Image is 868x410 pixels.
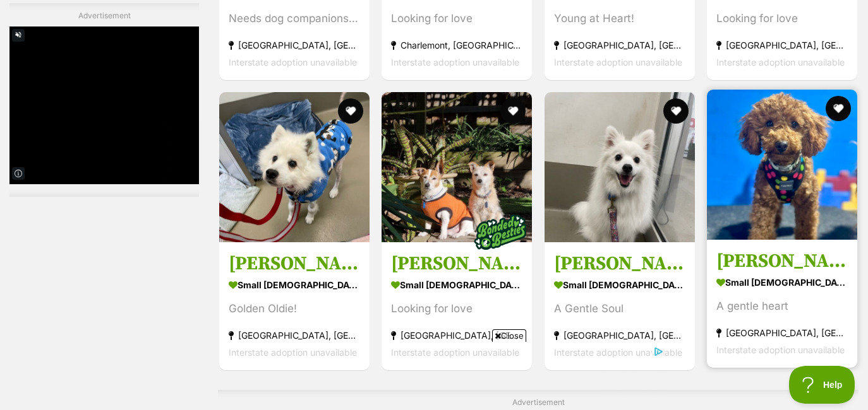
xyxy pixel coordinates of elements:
[554,251,685,275] h3: [PERSON_NAME]
[391,57,519,67] span: Interstate adoption unavailable
[554,300,685,317] div: A Gentle Soul
[663,98,689,124] button: favourite
[219,242,370,370] a: [PERSON_NAME] small [DEMOGRAPHIC_DATA] Dog Golden Oldie! [GEOGRAPHIC_DATA], [GEOGRAPHIC_DATA] Int...
[229,57,357,67] span: Interstate adoption unavailable
[716,324,848,341] strong: [GEOGRAPHIC_DATA], [GEOGRAPHIC_DATA]
[501,98,526,124] button: favourite
[716,272,848,291] strong: small [DEMOGRAPHIC_DATA] Dog
[9,3,199,197] div: Advertisement
[229,326,360,343] strong: [GEOGRAPHIC_DATA], [GEOGRAPHIC_DATA]
[554,37,685,54] strong: [GEOGRAPHIC_DATA], [GEOGRAPHIC_DATA]
[391,10,522,27] div: Looking for love
[229,37,360,54] strong: [GEOGRAPHIC_DATA], [GEOGRAPHIC_DATA]
[391,300,522,317] div: Looking for love
[382,92,532,242] img: Barney and Bruzier - Jack Russell Terrier x Chihuahua Dog
[219,92,370,242] img: Pasha - Japanese Spitz Dog
[9,26,199,184] iframe: Advertisement
[229,251,360,275] h3: [PERSON_NAME]
[716,10,848,27] div: Looking for love
[707,90,857,240] img: Rhett - Poodle (Toy) Dog
[229,10,360,27] div: Needs dog companionship
[716,37,848,54] strong: [GEOGRAPHIC_DATA], [GEOGRAPHIC_DATA]
[554,326,685,343] strong: [GEOGRAPHIC_DATA], [GEOGRAPHIC_DATA]
[716,297,848,314] div: A gentle heart
[554,346,682,357] span: Interstate adoption unavailable
[545,242,695,370] a: [PERSON_NAME] small [DEMOGRAPHIC_DATA] Dog A Gentle Soul [GEOGRAPHIC_DATA], [GEOGRAPHIC_DATA] Int...
[554,275,685,293] strong: small [DEMOGRAPHIC_DATA] Dog
[545,92,695,242] img: Kai - Japanese Spitz Dog
[391,275,522,293] strong: small [DEMOGRAPHIC_DATA] Dog
[382,242,532,370] a: [PERSON_NAME] and [PERSON_NAME] small [DEMOGRAPHIC_DATA] Dog Looking for love [GEOGRAPHIC_DATA], ...
[789,366,855,404] iframe: Help Scout Beacon - Open
[391,37,522,54] strong: Charlemont, [GEOGRAPHIC_DATA]
[554,10,685,27] div: Young at Heart!
[716,344,845,354] span: Interstate adoption unavailable
[716,57,845,67] span: Interstate adoption unavailable
[716,249,848,272] h3: [PERSON_NAME]
[469,200,533,263] img: bonded besties
[391,251,522,275] h3: [PERSON_NAME] and [PERSON_NAME]
[492,329,526,342] span: Close
[391,326,522,343] strong: [GEOGRAPHIC_DATA], [GEOGRAPHIC_DATA]
[554,57,682,67] span: Interstate adoption unavailable
[204,347,664,404] iframe: Advertisement
[826,96,851,121] button: favourite
[338,98,363,124] button: favourite
[229,300,360,317] div: Golden Oldie!
[229,275,360,293] strong: small [DEMOGRAPHIC_DATA] Dog
[707,239,857,367] a: [PERSON_NAME] small [DEMOGRAPHIC_DATA] Dog A gentle heart [GEOGRAPHIC_DATA], [GEOGRAPHIC_DATA] In...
